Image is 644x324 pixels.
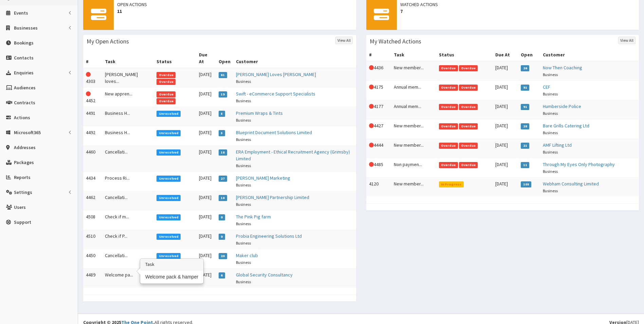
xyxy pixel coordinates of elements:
span: Overdue [459,104,478,110]
span: Businesses [14,25,38,31]
i: This Action is overdue! [369,65,374,70]
span: Enquiries [14,70,34,76]
small: Business [236,202,251,207]
small: Business [236,240,251,246]
h3: My Open Actions [87,38,129,44]
td: New member... [391,139,436,158]
td: Check if m... [102,210,154,230]
span: Support [14,219,31,225]
span: 11 [117,8,353,15]
span: 0 [219,214,225,220]
a: [PERSON_NAME] Loves [PERSON_NAME] [236,71,316,77]
small: Business [543,169,558,174]
td: Cancellati... [102,145,154,172]
small: Business [543,130,558,135]
a: ERA Employment - Ethical Recruitment Agency (Grimsby) Limited [236,149,350,162]
span: Overdue [459,85,478,91]
small: Business [543,149,558,155]
span: 5 [219,111,225,117]
td: Annual mem... [391,100,436,119]
td: [DATE] [196,249,216,268]
i: This Action is overdue! [369,143,374,147]
th: Status [436,49,493,61]
td: New member... [391,61,436,81]
small: Business [236,118,251,123]
span: Overdue [459,143,478,149]
th: Open [518,49,540,61]
small: Business [236,221,251,226]
span: 28 [521,123,529,129]
span: 0 [219,234,225,240]
span: Reports [14,174,31,180]
td: [DATE] [493,177,518,197]
h3: Task [141,259,203,270]
a: Probia Engineering Solutions Ltd [236,233,302,239]
td: 4436 [366,61,391,81]
span: Overdue [459,162,478,168]
td: Cancellati... [102,249,154,268]
span: 6 [219,272,225,278]
div: Welcome pack & hamper [141,270,203,283]
span: Overdue [157,72,176,78]
span: Events [14,10,28,16]
i: This Action is overdue! [369,162,374,167]
td: [DATE] [196,210,216,230]
span: Overdue [439,85,458,91]
span: Addresses [14,144,36,150]
i: This Action is overdue! [369,85,374,89]
a: [PERSON_NAME] Partnership Limited [236,194,309,200]
span: 11 [521,162,529,168]
td: [DATE] [196,145,216,172]
span: Overdue [459,123,478,129]
span: Users [14,204,26,210]
span: 26 [521,65,529,71]
small: Business [236,260,251,265]
th: # [366,49,391,61]
small: Business [236,279,251,284]
small: Business [543,72,558,77]
a: Humberside Police [543,103,581,109]
th: Due At [196,49,216,68]
td: New member... [391,177,436,197]
span: Unresolved [157,214,181,220]
span: Overdue [439,104,458,110]
span: In Progress [439,181,464,187]
span: Contracts [14,100,35,106]
th: Customer [233,49,356,68]
td: [DATE] [196,172,216,191]
i: This Action is overdue! [86,72,91,77]
a: View All [618,37,636,44]
td: [DATE] [493,100,518,119]
span: Overdue [157,98,176,104]
td: [DATE] [196,87,216,107]
span: Overdue [459,65,478,71]
td: Business H... [102,107,154,126]
td: [DATE] [196,126,216,145]
a: Swift - eCommerce Support Specialists [236,91,315,97]
span: Unresolved [157,234,181,240]
td: 4491 [83,107,102,126]
a: Bare Grills Catering Ltd [543,123,589,129]
td: 4444 [366,139,391,158]
span: 91 [521,104,529,110]
span: Contacts [14,55,34,61]
span: Packages [14,159,34,165]
td: [DATE] [196,268,216,288]
span: 21 [521,143,529,149]
td: Annual mem... [391,80,436,100]
span: Unresolved [157,176,181,182]
span: Watched Actions [400,1,636,8]
td: Process Ri... [102,172,154,191]
a: AMF Lifting Ltd [543,142,572,148]
span: 19 [219,91,227,97]
span: 27 [219,176,227,182]
span: Overdue [439,143,458,149]
span: Overdue [439,65,458,71]
td: 4175 [366,80,391,100]
a: Now Then Coaching [543,65,582,71]
td: 4177 [366,100,391,119]
a: Global Security Consultancy [236,272,293,278]
span: Actions [14,114,30,121]
span: Overdue [157,79,176,85]
td: 4434 [83,172,102,191]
